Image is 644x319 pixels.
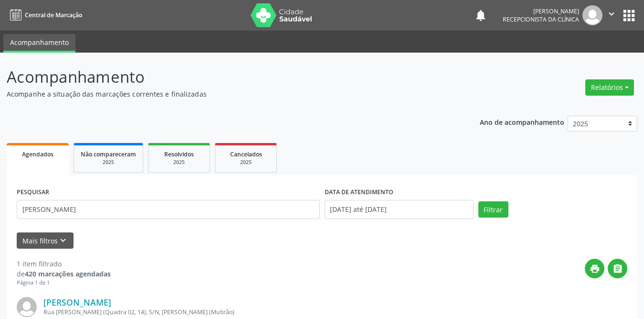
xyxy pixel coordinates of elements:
i: keyboard_arrow_down [58,235,68,246]
input: Selecione um intervalo [325,200,474,219]
div: [PERSON_NAME] [503,7,579,15]
button: print [585,259,604,278]
button: Mais filtroskeyboard_arrow_down [17,232,74,249]
p: Ano de acompanhamento [480,116,564,128]
button:  [602,5,621,25]
span: Resolvidos [164,150,194,158]
div: 2025 [222,159,270,166]
div: 2025 [81,159,136,166]
i:  [612,264,623,274]
p: Acompanhamento [7,65,448,89]
span: Cancelados [230,150,262,158]
div: de [17,269,111,279]
button: apps [621,7,637,24]
div: Página 1 de 1 [17,279,111,287]
div: Rua [PERSON_NAME] (Quadra 02, 14), S/N, [PERSON_NAME] (Mutirão) [43,308,341,316]
a: Acompanhamento [3,34,75,53]
i:  [606,9,617,19]
span: Central de Marcação [25,11,82,19]
p: Acompanhe a situação das marcações correntes e finalizadas [7,89,448,99]
label: DATA DE ATENDIMENTO [325,185,393,200]
a: Central de Marcação [7,7,82,23]
button:  [608,259,627,278]
button: Filtrar [478,201,508,218]
button: notifications [474,9,487,22]
strong: 420 marcações agendadas [25,269,111,278]
img: img [582,5,602,25]
div: 2025 [155,159,203,166]
button: Relatórios [585,79,634,96]
div: 1 item filtrado [17,259,111,269]
span: Não compareceram [81,150,136,158]
label: PESQUISAR [17,185,49,200]
span: Agendados [22,150,53,158]
span: Recepcionista da clínica [503,15,579,23]
a: [PERSON_NAME] [43,297,111,308]
input: Nome, CNS [17,200,320,219]
i: print [590,264,600,274]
